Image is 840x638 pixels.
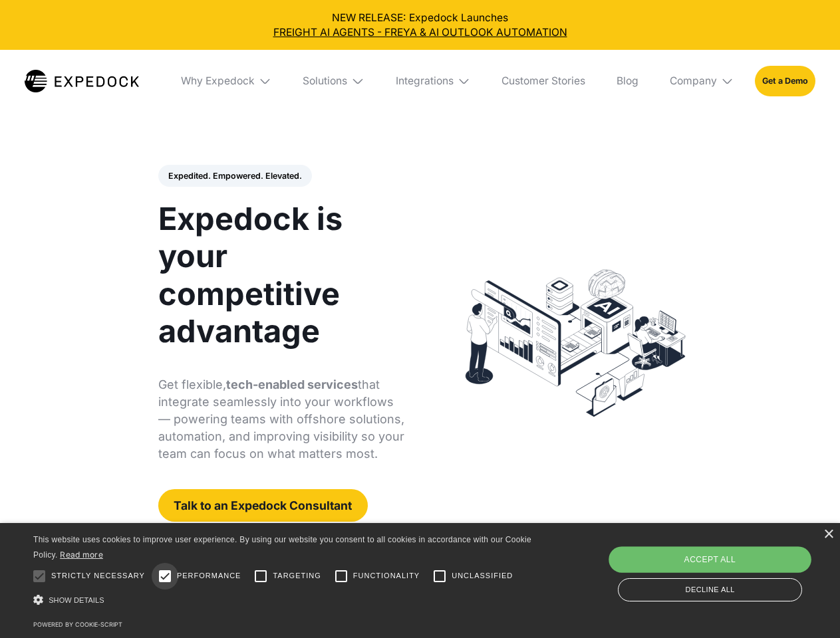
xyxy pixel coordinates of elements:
[33,535,531,560] span: This website uses cookies to improve user experience. By using our website you consent to all coo...
[181,74,255,88] div: Why Expedock
[226,377,358,391] strong: tech-enabled services
[659,50,744,112] div: Company
[158,200,405,350] h1: Expedock is your competitive advantage
[385,50,481,112] div: Integrations
[396,74,454,88] div: Integrations
[11,25,830,40] a: FREIGHT AI AGENTS - FREYA & AI OUTLOOK AUTOMATION
[11,11,830,40] div: NEW RELEASE: Expedock Launches
[670,74,717,88] div: Company
[609,546,811,573] div: Accept all
[491,50,595,112] a: Customer Stories
[33,621,122,628] a: Powered by cookie-script
[158,489,368,522] a: Talk to an Expedock Consultant
[755,66,815,96] a: Get a Demo
[452,570,513,582] span: Unclassified
[60,550,103,560] a: Read more
[51,570,145,582] span: Strictly necessary
[619,494,840,638] iframe: Chat Widget
[273,570,321,582] span: Targeting
[177,570,241,582] span: Performance
[606,50,648,112] a: Blog
[293,50,375,112] div: Solutions
[49,596,104,604] span: Show details
[353,570,420,582] span: Functionality
[170,50,282,112] div: Why Expedock
[158,376,405,463] p: Get flexible, that integrate seamlessly into your workflows — powering teams with offshore soluti...
[303,74,347,88] div: Solutions
[33,591,536,609] div: Show details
